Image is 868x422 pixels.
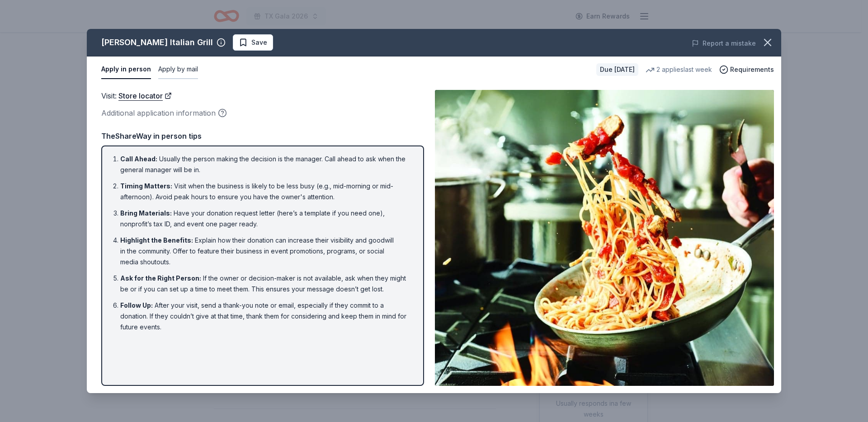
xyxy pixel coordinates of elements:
div: [PERSON_NAME] Italian Grill [101,35,213,50]
button: Save [233,34,273,51]
span: Bring Materials : [120,209,172,217]
span: Requirements [730,64,774,75]
li: Usually the person making the decision is the manager. Call ahead to ask when the general manager... [120,154,410,175]
div: Due [DATE] [596,63,638,76]
button: Apply in person [101,60,151,79]
button: Apply by mail [158,60,198,79]
span: Timing Matters : [120,182,172,190]
li: Have your donation request letter (here’s a template if you need one), nonprofit’s tax ID, and ev... [120,208,410,230]
li: Explain how their donation can increase their visibility and goodwill in the community. Offer to ... [120,235,410,267]
li: After your visit, send a thank-you note or email, especially if they commit to a donation. If the... [120,300,410,333]
span: Call Ahead : [120,155,157,163]
span: Save [251,37,267,48]
li: If the owner or decision-maker is not available, ask when they might be or if you can set up a ti... [120,273,410,295]
span: Ask for the Right Person : [120,274,201,282]
span: Follow Up : [120,301,153,309]
div: Additional application information [101,107,424,119]
div: TheShareWay in person tips [101,130,424,142]
button: Requirements [719,64,774,75]
div: Visit : [101,90,424,102]
li: Visit when the business is likely to be less busy (e.g., mid-morning or mid-afternoon). Avoid pea... [120,181,410,202]
button: Report a mistake [692,38,756,49]
div: 2 applies last week [646,64,712,75]
span: Highlight the Benefits : [120,236,193,244]
a: Store locator [118,90,172,102]
img: Image for Carrabba's Italian Grill [435,90,774,386]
